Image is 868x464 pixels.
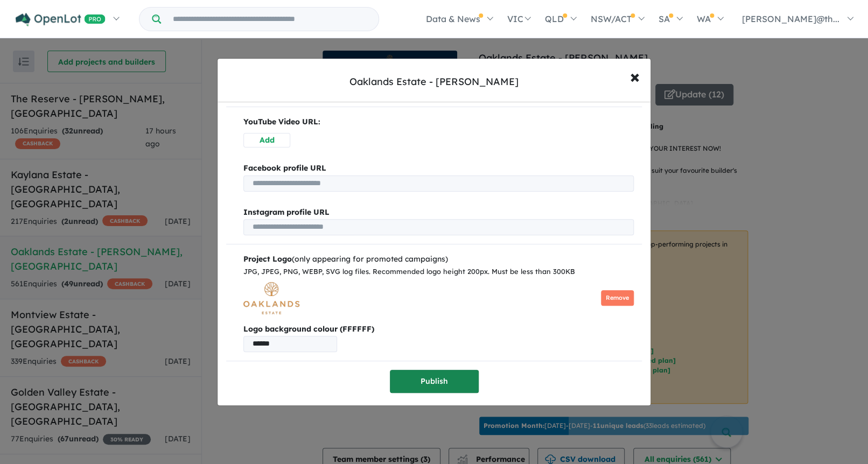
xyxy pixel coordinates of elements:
input: Try estate name, suburb, builder or developer [163,8,376,31]
div: Oaklands Estate - [PERSON_NAME] [349,75,519,89]
span: × [630,65,640,88]
b: Project Logo [243,254,292,264]
b: Instagram profile URL [243,207,330,217]
button: Add [243,133,290,147]
b: Logo background colour (FFFFFF) [243,323,634,336]
b: Facebook profile URL [243,163,326,173]
button: Publish [390,370,479,393]
button: Remove [601,290,634,306]
img: Openlot PRO Logo White [16,13,106,26]
span: [PERSON_NAME]@th... [742,13,839,24]
div: JPG, JPEG, PNG, WEBP, SVG log files. Recommended logo height 200px. Must be less than 300KB [243,266,634,278]
img: Oaklands%20Estate%20-%20Bonnie%20Brook%20Logo_0.png [243,282,299,314]
p: YouTube Video URL: [243,116,634,129]
div: (only appearing for promoted campaigns) [243,253,634,266]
